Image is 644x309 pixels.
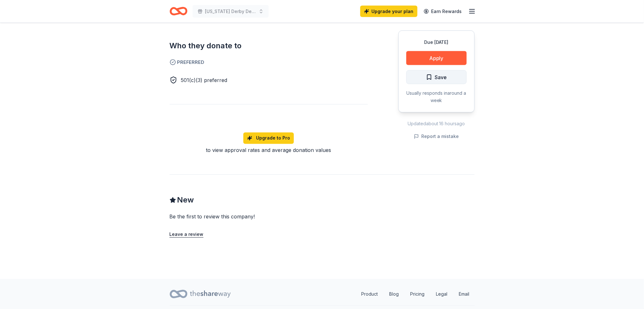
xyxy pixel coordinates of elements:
span: 501(c)(3) preferred [181,77,227,83]
button: [US_STATE] Derby Designer Bag Bingo [193,5,269,18]
a: Pricing [405,288,430,301]
button: Apply [406,51,467,65]
nav: quick links [356,288,475,301]
a: Blog [384,288,404,301]
span: Preferred [170,58,368,66]
a: Earn Rewards [420,6,466,17]
a: Product [356,288,383,301]
div: Updated about 16 hours ago [398,120,475,128]
button: Leave a review [170,231,204,238]
div: to view approval rates and average donation values [170,147,368,154]
button: Report a mistake [414,133,459,141]
a: Upgrade to Pro [243,133,294,144]
span: New [177,195,194,205]
div: Due [DATE] [406,38,467,46]
a: Upgrade your plan [360,6,417,17]
div: Usually responds in around a week [406,89,467,105]
div: Be the first to review this company! [170,213,332,221]
button: Save [406,70,467,84]
h2: Who they donate to [170,41,368,51]
span: [US_STATE] Derby Designer Bag Bingo [205,8,256,15]
a: Home [170,4,187,19]
span: Save [435,73,447,81]
a: Email [454,288,475,301]
a: Legal [431,288,453,301]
